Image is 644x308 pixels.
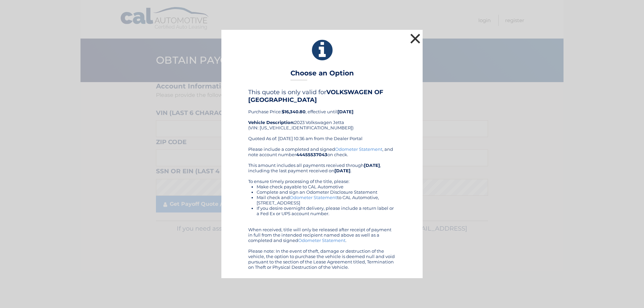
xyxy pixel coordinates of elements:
[334,168,351,173] b: [DATE]
[290,69,354,81] h3: Choose an Option
[298,238,345,243] a: Odometer Statement
[248,88,396,146] div: Purchase Price: , effective until 2023 Volkswagen Jetta (VIN: [US_VEHICLE_IDENTIFICATION_NUMBER])...
[290,195,337,200] a: Odometer Statement
[296,152,327,157] b: 44455537043
[248,146,396,270] div: Please include a completed and signed , and note account number on check. This amount includes al...
[248,120,294,125] strong: Vehicle Description:
[282,109,306,114] b: $16,340.80
[248,88,396,103] h4: This quote is only valid for
[335,146,382,152] a: Odometer Statement
[257,184,396,189] li: Make check payable to CAL Automotive
[248,88,383,103] b: VOLKSWAGEN OF [GEOGRAPHIC_DATA]
[364,163,380,168] b: [DATE]
[257,189,396,195] li: Complete and sign an Odometer Disclosure Statement
[337,109,354,114] b: [DATE]
[409,32,422,45] button: ×
[257,205,396,216] li: If you desire overnight delivery, please include a return label or a Fed Ex or UPS account number.
[257,195,396,205] li: Mail check and to CAL Automotive, [STREET_ADDRESS]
